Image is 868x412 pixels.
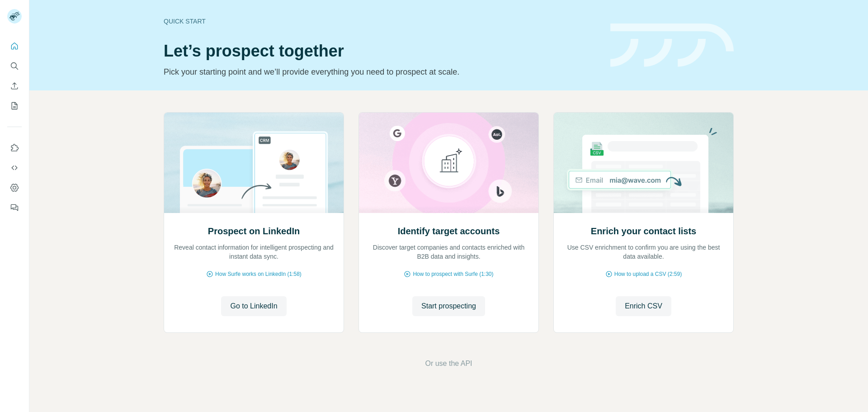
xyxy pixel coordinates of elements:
[610,24,734,67] img: banner
[7,199,22,216] button: Feedback
[7,78,22,94] button: Enrich CSV
[215,270,302,278] span: How Surfe works on LinkedIn (1:58)
[7,98,22,114] button: My lists
[368,243,529,261] p: Discover target companies and contacts enriched with B2B data and insights.
[359,113,539,213] img: Identify target accounts
[230,301,277,312] span: Go to LinkedIn
[563,243,724,261] p: Use CSV enrichment to confirm you are using the best data available.
[616,296,671,316] button: Enrich CSV
[164,17,599,26] div: Quick start
[625,301,662,312] span: Enrich CSV
[553,113,734,213] img: Enrich your contact lists
[7,180,22,196] button: Dashboard
[208,225,300,237] h2: Prospect on LinkedIn
[398,225,500,237] h2: Identify target accounts
[614,270,682,278] span: How to upload a CSV (2:59)
[164,66,599,78] p: Pick your starting point and we’ll provide everything you need to prospect at scale.
[164,113,344,213] img: Prospect on LinkedIn
[7,38,22,54] button: Quick start
[413,270,493,278] span: How to prospect with Surfe (1:30)
[7,58,22,74] button: Search
[164,42,599,60] h1: Let’s prospect together
[173,243,335,261] p: Reveal contact information for intelligent prospecting and instant data sync.
[425,358,472,369] button: Or use the API
[221,296,286,316] button: Go to LinkedIn
[7,140,22,156] button: Use Surfe on LinkedIn
[412,296,485,316] button: Start prospecting
[421,301,476,312] span: Start prospecting
[7,160,22,176] button: Use Surfe API
[591,225,696,237] h2: Enrich your contact lists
